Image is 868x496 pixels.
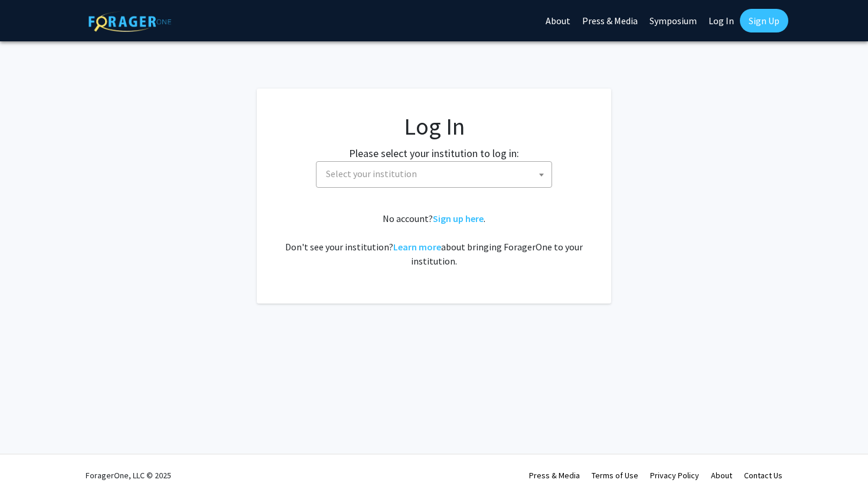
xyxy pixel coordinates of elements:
[433,213,484,224] a: Sign up here
[321,162,552,186] span: Select your institution
[89,11,171,32] img: ForagerOne Logo
[744,470,782,481] a: Contact Us
[280,112,588,141] h1: Log In
[393,241,441,253] a: Learn more about bringing ForagerOne to your institution
[529,470,580,481] a: Press & Media
[280,211,588,268] div: No account? . Don't see your institution? about bringing ForagerOne to your institution.
[326,168,417,180] span: Select your institution
[650,470,699,481] a: Privacy Policy
[711,470,732,481] a: About
[86,455,171,496] div: ForagerOne, LLC © 2025
[349,145,519,161] label: Please select your institution to log in:
[592,470,638,481] a: Terms of Use
[740,9,788,32] a: Sign Up
[316,161,552,188] span: Select your institution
